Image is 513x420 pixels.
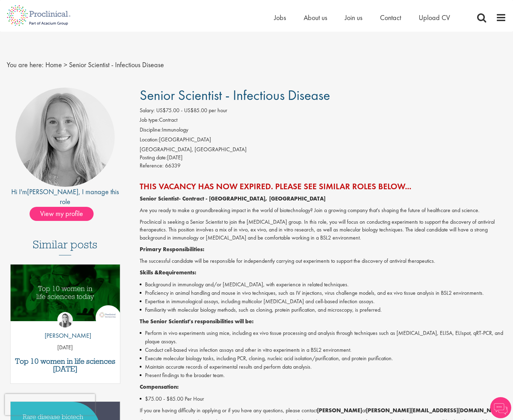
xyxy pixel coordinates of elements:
[274,13,286,22] a: Jobs
[57,312,73,327] img: Hannah Burke
[380,13,401,22] a: Contact
[140,395,507,403] li: $75.00 - $85.00 Per Hour
[165,162,180,169] span: 66339
[69,60,164,69] span: Senior Scientist - Infectious Disease
[140,146,507,154] div: [GEOGRAPHIC_DATA], [GEOGRAPHIC_DATA]
[7,187,124,207] div: Hi I'm , I manage this role
[64,60,67,69] span: >
[140,407,507,415] p: If you are having difficulty in applying or if you have any questions, please contact at
[30,207,94,221] span: View my profile
[140,318,254,325] strong: The Senior Scientist's responsibilities will be:
[140,107,155,115] label: Salary:
[15,88,115,187] img: imeage of recruiter Shannon Briggs
[140,182,507,191] h2: This vacancy has now expired. Please see similar roles below...
[33,238,97,255] h3: Similar posts
[7,60,44,69] span: You are here:
[140,136,159,144] label: Location:
[490,397,511,418] img: Chatbot
[140,126,162,134] label: Discipline:
[140,289,507,297] li: Proficiency in animal handling and mouse in vivo techniques, such as IV injections, virus challen...
[345,13,362,22] a: Join us
[140,162,164,170] label: Reference:
[419,13,450,22] a: Upload CV
[140,297,507,306] li: Expertise in immunological assays, including multicolor [MEDICAL_DATA] and cell-based infection a...
[27,187,78,196] a: [PERSON_NAME]
[39,312,91,344] a: Hannah Burke [PERSON_NAME]
[140,306,507,314] li: Familiarity with molecular biology methods, such as cloning, protein purification, and microscopy...
[140,154,167,161] span: Posting date:
[11,265,120,327] a: Link to a post
[140,383,179,390] strong: Compensation:
[140,371,507,380] li: Present findings to the broader team.
[30,208,101,217] a: View my profile
[11,265,120,321] img: Top 10 women in life sciences today
[140,116,507,126] li: Contract
[5,394,95,415] iframe: reCAPTCHA
[11,344,120,352] p: [DATE]
[140,195,179,202] strong: Senior Scientist
[304,13,327,22] a: About us
[140,346,507,354] li: Conduct cell-based virus infection assays and other in vitro experiments in a BSL2 environment.
[140,136,507,146] li: [GEOGRAPHIC_DATA]
[140,206,507,215] p: Are you ready to make a groundbreaking impact in the world of biotechnology? Join a growing compa...
[39,331,91,340] p: [PERSON_NAME]
[140,363,507,371] li: Maintain accurate records of experimental results and perform data analysis.
[159,269,196,276] strong: Requirements:
[317,407,362,414] strong: [PERSON_NAME]
[45,60,62,69] a: breadcrumb link
[140,329,507,346] li: Perform in vivo experiments using mice, including ex vivo tissue processing and analysis through ...
[140,218,507,242] p: Proclinical is seeking a Senior Scientist to join the [MEDICAL_DATA] group. In this role, you wil...
[140,86,330,104] span: Senior Scientist - Infectious Disease
[140,154,507,162] div: [DATE]
[140,269,159,276] strong: Skills &
[179,195,325,202] strong: - Contract - [GEOGRAPHIC_DATA], [GEOGRAPHIC_DATA]
[140,257,507,265] p: The successful candidate will be responsible for independently carrying out experiments to suppor...
[140,354,507,363] li: Execute molecular biology tasks, including PCR, cloning, nucleic acid isolation/purification, and...
[140,246,204,253] strong: Primary Responsibilities:
[140,280,507,289] li: Background in immunology and/or [MEDICAL_DATA], with experience in related techniques.
[156,107,227,114] span: US$75.00 - US$85.00 per hour
[366,407,505,414] strong: [PERSON_NAME][EMAIL_ADDRESS][DOMAIN_NAME]
[140,126,507,136] li: Immunology
[140,116,159,124] label: Job type:
[14,357,116,373] a: Top 10 women in life sciences [DATE]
